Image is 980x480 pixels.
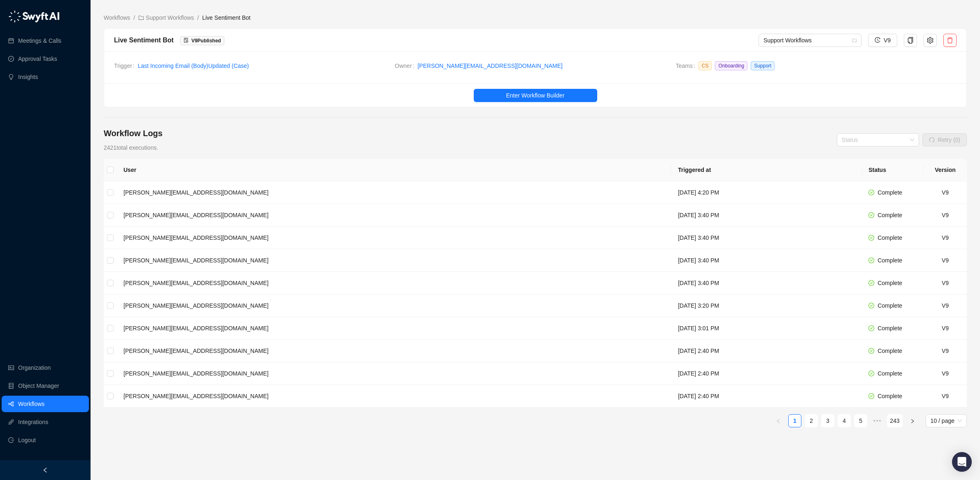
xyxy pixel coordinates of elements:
span: logout [8,437,14,443]
span: V 9 Published [191,38,221,44]
span: check-circle [868,190,874,195]
td: [PERSON_NAME][EMAIL_ADDRESS][DOMAIN_NAME] [117,317,671,340]
span: 2421 total executions. [104,144,158,151]
li: 5 [854,414,867,427]
span: Trigger [114,61,138,70]
span: check-circle [868,303,874,308]
td: V9 [924,181,967,204]
a: 243 [887,415,902,427]
td: [PERSON_NAME][EMAIL_ADDRESS][DOMAIN_NAME] [117,362,671,385]
span: Complete [878,325,902,332]
span: Enter Workflow Builder [506,91,564,100]
span: Teams [676,61,698,74]
a: 4 [838,415,850,427]
td: [DATE] 3:40 PM [671,249,862,272]
th: Triggered at [671,159,862,181]
span: delete [947,37,953,44]
span: file-done [184,38,189,43]
span: history [875,37,880,43]
button: Enter Workflow Builder [474,89,597,102]
th: Status [862,159,924,181]
span: Logout [18,432,36,448]
li: / [133,13,135,22]
button: V9 [868,34,897,47]
td: [PERSON_NAME][EMAIL_ADDRESS][DOMAIN_NAME] [117,385,671,408]
a: Meetings & Calls [18,32,61,49]
td: V9 [924,385,967,408]
span: Complete [878,234,902,241]
a: [PERSON_NAME][EMAIL_ADDRESS][DOMAIN_NAME] [417,61,562,70]
th: User [117,159,671,181]
a: Integrations [18,414,48,430]
td: [DATE] 3:01 PM [671,317,862,340]
a: Enter Workflow Builder [104,89,966,102]
span: right [910,419,915,424]
span: check-circle [868,212,874,218]
span: check-circle [868,371,874,376]
span: folder [138,15,144,21]
td: [DATE] 2:40 PM [671,340,862,362]
a: Approval Tasks [18,51,57,67]
button: right [906,414,919,427]
span: 10 / page [931,415,962,427]
td: [DATE] 3:40 PM [671,272,862,294]
td: V9 [924,227,967,249]
span: Onboarding [715,61,747,70]
a: 5 [854,415,867,427]
a: 2 [805,415,817,427]
li: 243 [887,414,902,427]
div: Live Sentiment Bot [114,35,174,45]
td: V9 [924,294,967,317]
h4: Workflow Logs [104,128,163,139]
span: Support Workflows [764,34,857,46]
a: 1 [789,415,801,427]
td: [PERSON_NAME][EMAIL_ADDRESS][DOMAIN_NAME] [117,181,671,204]
span: Complete [878,370,902,377]
span: check-circle [868,280,874,286]
li: Next Page [906,414,919,427]
span: Complete [878,348,902,354]
td: [PERSON_NAME][EMAIL_ADDRESS][DOMAIN_NAME] [117,272,671,294]
span: Complete [878,393,902,399]
td: V9 [924,317,967,340]
span: check-circle [868,393,874,399]
th: Version [924,159,967,181]
td: V9 [924,204,967,227]
li: 3 [821,414,834,427]
td: [DATE] 2:40 PM [671,362,862,385]
li: 1 [788,414,801,427]
td: [DATE] 4:20 PM [671,181,862,204]
td: V9 [924,249,967,272]
span: check-circle [868,235,874,241]
button: left [772,414,785,427]
div: Open Intercom Messenger [952,452,972,472]
li: / [197,13,199,22]
a: 3 [822,415,834,427]
td: [PERSON_NAME][EMAIL_ADDRESS][DOMAIN_NAME] [117,294,671,317]
span: Complete [878,280,902,286]
span: Complete [878,189,902,196]
td: [DATE] 3:40 PM [671,227,862,249]
td: [DATE] 3:40 PM [671,204,862,227]
a: Insights [18,69,38,85]
td: [DATE] 3:20 PM [671,294,862,317]
td: V9 [924,362,967,385]
span: left [42,467,48,473]
img: logo-05li4sbe.png [8,10,60,23]
span: Complete [878,302,902,309]
span: check-circle [868,325,874,331]
td: [PERSON_NAME][EMAIL_ADDRESS][DOMAIN_NAME] [117,227,671,249]
td: [DATE] 2:40 PM [671,385,862,408]
span: left [776,419,781,424]
li: 2 [805,414,818,427]
span: V9 [884,36,891,45]
a: folder Support Workflows [137,13,196,22]
li: Previous Page [772,414,785,427]
td: V9 [924,272,967,294]
td: [PERSON_NAME][EMAIL_ADDRESS][DOMAIN_NAME] [117,249,671,272]
li: 4 [838,414,851,427]
a: Workflows [102,13,132,22]
li: Next 5 Pages [871,414,884,427]
a: Organization [18,359,51,376]
span: CS [698,61,712,70]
